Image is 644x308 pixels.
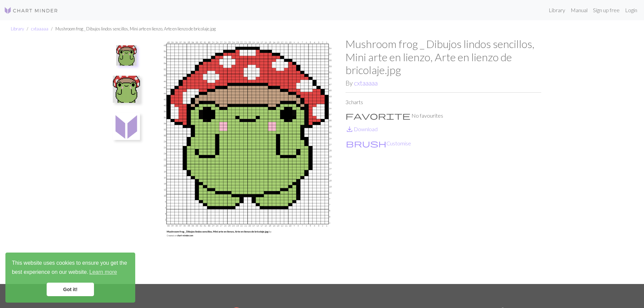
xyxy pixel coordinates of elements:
[47,283,94,296] a: dismiss cookie message
[48,26,216,32] li: Mushroom frog _ Dibujos lindos sencillos, Mini arte en lienzo, Arte en lienzo de bricolaje.jpg
[345,139,411,148] button: CustomiseCustomise
[345,112,541,120] p: No favourites
[345,112,410,120] i: Favourite
[345,98,541,106] p: 3 charts
[31,26,48,31] a: cxtaaaaa
[116,45,137,66] img: Mushroom frog _ Dibujos lindos sencillos, Mini arte en lienzo, Arte en lienzo de bricolaje.jpg
[345,79,541,87] h2: By
[5,253,135,303] div: cookieconsent
[568,3,590,17] a: Manual
[113,76,140,103] img: Copy of Mushroom frog _ Dibujos lindos sencillos, Mini arte en lienzo, Arte en lienzo de bricolaj...
[590,3,622,17] a: Sign up free
[345,38,541,76] h1: Mushroom frog _ Dibujos lindos sencillos, Mini arte en lienzo, Arte en lienzo de bricolaje.jpg
[345,124,354,134] span: save_alt
[345,125,354,133] i: Download
[345,126,378,132] a: DownloadDownload
[150,38,345,284] img: Mushroom frog _ Dibujos lindos sencillos, Mini arte en lienzo, Arte en lienzo de bricolaje.jpg
[354,79,378,87] a: cxtaaaaa
[346,139,386,148] span: brush
[11,26,24,31] a: Library
[346,139,386,147] i: Customise
[88,267,118,277] a: learn more about cookies
[622,3,640,17] a: Login
[546,3,568,17] a: Library
[113,113,140,140] img: Copy of Copy of Mushroom frog _ Dibujos lindos sencillos, Mini arte en lienzo, Arte en lienzo de ...
[345,111,410,120] span: favorite
[4,6,58,15] img: Logo
[12,259,129,277] span: This website uses cookies to ensure you get the best experience on our website.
